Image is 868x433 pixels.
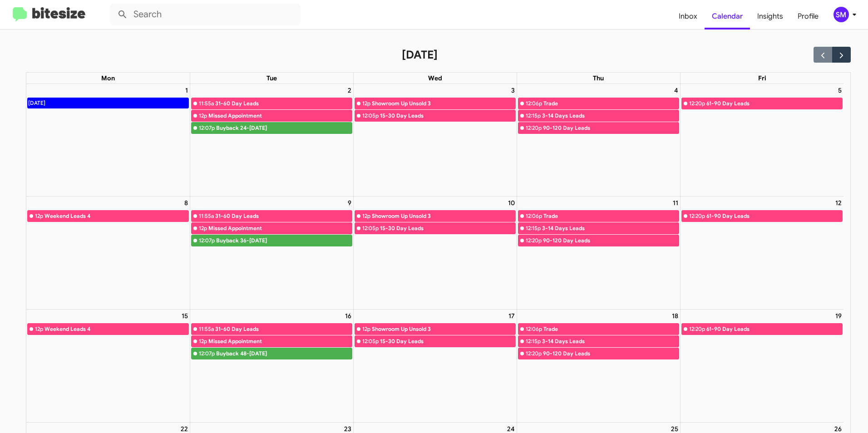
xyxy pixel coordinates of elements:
[28,98,46,108] div: [DATE]
[216,123,352,133] div: Buyback 24-[DATE]
[199,123,215,133] div: 12:07p
[507,310,517,322] a: September 17, 2025
[380,337,515,346] div: 15-30 Day Leads
[353,84,517,197] td: September 3, 2025
[44,212,188,221] div: Weekend Leads 4
[215,212,352,221] div: 31-60 Day Leads
[199,349,215,358] div: 12:07p
[190,84,353,197] td: September 2, 2025
[671,3,705,30] a: Inbox
[26,310,190,423] td: September 15, 2025
[353,310,517,423] td: September 17, 2025
[44,325,188,334] div: Weekend Leads 4
[190,310,353,423] td: September 16, 2025
[402,48,438,62] h2: [DATE]
[426,73,444,84] a: Wednesday
[215,99,352,108] div: 31-60 Day Leads
[517,310,680,423] td: September 18, 2025
[543,212,679,221] div: Trade
[543,99,679,108] div: Trade
[208,111,352,120] div: Missed Appointment
[26,197,190,310] td: September 8, 2025
[526,236,542,245] div: 12:20p
[380,224,515,233] div: 15-30 Day Leads
[35,212,43,221] div: 12p
[362,224,379,233] div: 12:05p
[826,7,858,22] button: SM
[542,337,679,346] div: 3-14 Days Leads
[689,212,705,221] div: 12:20p
[35,325,43,334] div: 12p
[526,349,542,358] div: 12:20p
[833,7,849,22] div: SM
[372,325,515,334] div: Showroom Up Unsold 3
[353,197,517,310] td: September 10, 2025
[517,197,680,310] td: September 11, 2025
[680,84,843,197] td: September 5, 2025
[199,236,215,245] div: 12:07p
[346,84,353,97] a: September 2, 2025
[362,99,370,108] div: 12p
[790,3,826,30] a: Profile
[180,310,190,322] a: September 15, 2025
[526,325,542,334] div: 12:06p
[526,337,541,346] div: 12:15p
[814,47,832,63] button: Previous month
[265,73,279,84] a: Tuesday
[705,3,750,30] a: Calendar
[832,47,851,63] button: Next month
[346,197,353,209] a: September 9, 2025
[99,73,117,84] a: Monday
[542,224,679,233] div: 3-14 Days Leads
[372,212,515,221] div: Showroom Up Unsold 3
[26,84,190,197] td: September 1, 2025
[543,349,679,358] div: 90-120 Day Leads
[706,99,843,108] div: 61-90 Day Leads
[526,212,542,221] div: 12:06p
[216,236,352,245] div: Buyback 36-[DATE]
[199,337,207,346] div: 12p
[362,337,379,346] div: 12:05p
[750,3,790,30] a: Insights
[526,99,542,108] div: 12:06p
[689,99,705,108] div: 12:20p
[199,212,214,221] div: 11:55a
[706,325,843,334] div: 61-90 Day Leads
[208,337,352,346] div: Missed Appointment
[506,197,517,209] a: September 10, 2025
[372,99,515,108] div: Showroom Up Unsold 3
[215,325,352,334] div: 31-60 Day Leads
[110,4,301,25] input: Search
[183,84,190,97] a: September 1, 2025
[756,73,768,84] a: Friday
[680,197,843,310] td: September 12, 2025
[362,212,370,221] div: 12p
[216,349,352,358] div: Buyback 48-[DATE]
[190,197,353,310] td: September 9, 2025
[517,84,680,197] td: September 4, 2025
[199,111,207,120] div: 12p
[543,123,679,133] div: 90-120 Day Leads
[199,224,207,233] div: 12p
[670,310,680,322] a: September 18, 2025
[526,224,541,233] div: 12:15p
[672,84,680,97] a: September 4, 2025
[182,197,190,209] a: September 8, 2025
[526,111,541,120] div: 12:15p
[208,224,352,233] div: Missed Appointment
[543,325,679,334] div: Trade
[199,99,214,108] div: 11:55a
[689,325,705,334] div: 12:20p
[591,73,606,84] a: Thursday
[362,111,379,120] div: 12:05p
[542,111,679,120] div: 3-14 Days Leads
[380,111,515,120] div: 15-30 Day Leads
[343,310,353,322] a: September 16, 2025
[526,123,542,133] div: 12:20p
[706,212,843,221] div: 61-90 Day Leads
[543,236,679,245] div: 90-120 Day Leads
